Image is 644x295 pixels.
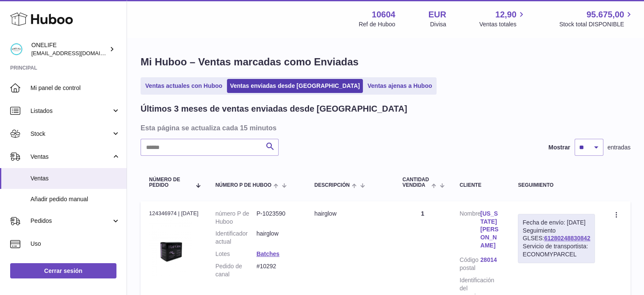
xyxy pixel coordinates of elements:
a: Ventas ajenas a Huboo [365,79,435,93]
span: número P de Huboo [216,183,271,188]
a: 95.675,00 Stock total DISPONIBLE [559,9,634,28]
span: Uso [30,240,120,248]
a: [US_STATE][PERSON_NAME] [480,210,501,250]
div: hairglow [315,210,386,218]
div: Servicio de transportista: ECONOMYPARCEL [522,242,590,258]
a: Ventas actuales con Huboo [142,79,225,93]
a: Cerrar sesión [10,263,116,278]
span: Ventas totales [479,20,526,28]
dd: P-1023590 [257,210,298,226]
span: Añadir pedido manual [30,195,120,203]
span: entradas [608,143,630,152]
div: Divisa [430,20,446,28]
label: Mostrar [548,143,570,152]
a: 28014 [480,256,501,264]
dt: número P de Huboo [216,210,257,226]
h1: Mi Huboo – Ventas marcadas como Enviadas [141,55,630,69]
a: 61280248830842 [544,235,590,242]
span: Pedidos [30,217,111,225]
span: Listados [30,107,111,115]
div: Cliente [459,183,501,188]
a: Batches [257,250,279,257]
h3: Esta página se actualiza cada 15 minutos [141,123,628,132]
div: 124346974 | [DATE] [149,210,199,217]
span: Stock [30,130,111,138]
span: [EMAIL_ADDRESS][DOMAIN_NAME] [31,50,124,56]
div: ONELIFE [31,41,108,57]
dt: Nombre [459,210,480,252]
dt: Código postal [459,256,480,272]
span: Número de pedido [149,177,191,188]
span: Stock total DISPONIBLE [559,20,634,28]
span: 95.675,00 [586,9,624,20]
div: Fecha de envío: [DATE] [522,219,590,227]
strong: 10604 [372,9,395,20]
h2: Últimos 3 meses de ventas enviadas desde [GEOGRAPHIC_DATA] [141,103,407,115]
img: internalAdmin-10604@internal.huboo.com [10,43,23,56]
div: Seguimiento [518,183,595,188]
dt: Pedido de canal [216,262,257,278]
dt: Identificador actual [216,230,257,246]
strong: EUR [428,9,446,20]
a: 12,90 Ventas totales [479,9,526,28]
span: Ventas [30,174,120,183]
a: Ventas enviadas desde [GEOGRAPHIC_DATA] [227,79,363,93]
span: Mi panel de control [30,84,120,92]
div: Ref de Huboo [359,20,395,28]
span: 12,90 [495,9,517,20]
span: Descripción [315,183,350,188]
span: Cantidad vendida [402,177,429,188]
dt: Lotes [216,250,257,258]
dd: #10292 [257,262,298,278]
dd: hairglow [257,230,298,246]
div: Seguimiento GLSES: [518,214,595,263]
img: 106041736935921.jpg [149,220,191,276]
span: Ventas [30,153,111,161]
